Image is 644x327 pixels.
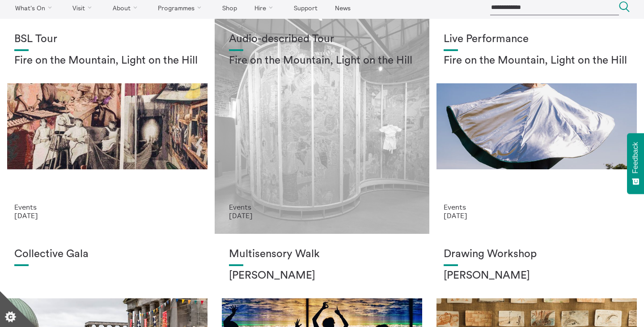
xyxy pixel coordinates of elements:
h2: [PERSON_NAME] [444,270,630,282]
h1: Collective Gala [14,248,200,261]
h1: BSL Tour [14,33,200,46]
h2: Fire on the Mountain, Light on the Hill [444,55,630,67]
button: Feedback - Show survey [627,133,644,194]
h1: Live Performance [444,33,630,46]
h2: Fire on the Mountain, Light on the Hill [14,55,200,67]
p: [DATE] [444,211,630,219]
p: [DATE] [14,211,200,219]
p: Events [14,203,200,211]
p: Events [444,203,630,211]
a: Photo: Eoin Carey Live Performance Fire on the Mountain, Light on the Hill Events [DATE] [429,19,644,234]
h1: Drawing Workshop [444,248,630,261]
span: Feedback [631,142,640,173]
p: Events [229,203,415,211]
h1: Multisensory Walk [229,248,415,261]
h1: Audio-described Tour [229,33,415,46]
h2: [PERSON_NAME] [229,270,415,282]
p: [DATE] [229,211,415,219]
a: Photo: Eoin Carey Audio-described Tour Fire on the Mountain, Light on the Hill Events [DATE] [215,19,429,234]
h2: Fire on the Mountain, Light on the Hill [229,55,415,67]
